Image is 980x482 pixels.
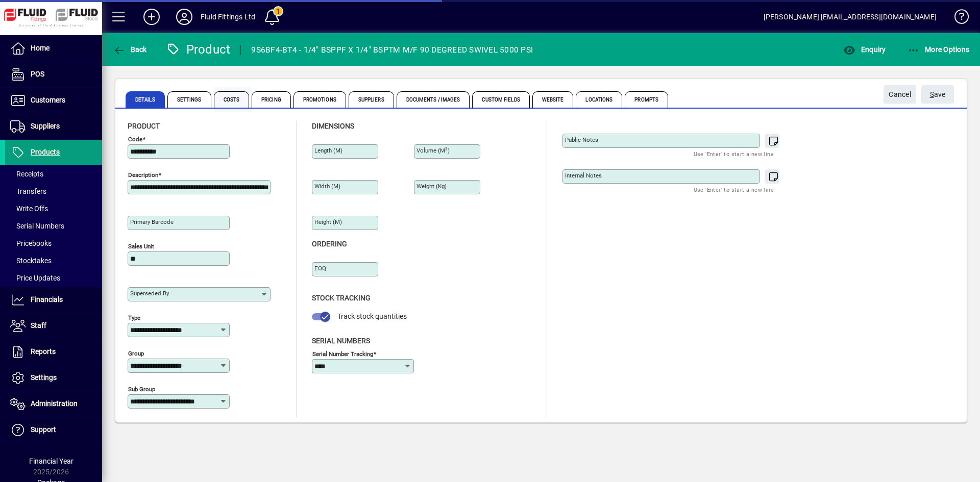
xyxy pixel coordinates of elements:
a: Serial Numbers [5,217,102,235]
div: 9S6BF4-BT4 - 1/4" BSPPF X 1/4" BSPTM M/F 90 DEGREED SWIVEL 5000 PSI [251,42,533,58]
span: Settings [31,373,57,382]
span: Serial Numbers [312,337,370,345]
span: Documents / Images [397,91,470,108]
span: Back [113,45,147,54]
a: Transfers [5,183,102,200]
mat-label: Sub group [128,386,155,393]
span: Transfers [10,187,46,195]
span: S [930,90,934,98]
mat-hint: Use 'Enter' to start a new line [694,148,774,160]
mat-label: Code [128,136,142,143]
span: Product [128,122,160,130]
span: ave [930,86,946,103]
span: Custom Fields [472,91,529,108]
span: Write Offs [10,205,48,213]
button: Back [110,40,150,59]
sup: 3 [445,146,448,151]
button: More Options [905,40,972,59]
mat-label: Height (m) [314,218,342,225]
mat-label: Width (m) [314,183,340,190]
button: Profile [168,8,201,26]
span: Locations [576,91,622,108]
mat-label: Type [128,314,140,321]
span: Suppliers [349,91,394,108]
span: Reports [31,347,56,356]
span: Costs [214,91,250,108]
span: Enquiry [843,45,886,54]
span: Promotions [293,91,346,108]
span: POS [31,70,44,78]
mat-label: Group [128,350,144,357]
span: Administration [31,399,78,408]
span: More Options [908,45,970,54]
mat-label: Weight (Kg) [416,183,447,190]
span: Prompts [625,91,668,108]
a: Stocktakes [5,252,102,269]
span: Support [31,425,56,434]
span: Financials [31,295,63,303]
span: Cancel [889,86,911,103]
span: Price Updates [10,274,60,282]
span: Suppliers [31,122,60,130]
span: Receipts [10,170,43,178]
mat-label: Primary barcode [130,218,174,225]
span: Stock Tracking [312,294,371,302]
button: Save [921,85,954,104]
a: Settings [5,365,102,391]
a: Home [5,36,102,61]
a: Support [5,417,102,443]
a: Suppliers [5,114,102,139]
mat-label: Serial Number tracking [312,350,373,357]
span: Settings [167,91,211,108]
div: Fluid Fittings Ltd [201,9,255,25]
a: Financials [5,287,102,313]
a: Receipts [5,165,102,183]
a: POS [5,62,102,87]
span: Financial Year [29,457,73,465]
mat-label: Internal Notes [565,172,602,179]
span: Pricing [252,91,291,108]
button: Enquiry [841,40,888,59]
button: Cancel [884,85,916,104]
span: Details [126,91,165,108]
span: Customers [31,96,65,104]
span: Stocktakes [10,257,52,265]
a: Customers [5,88,102,113]
a: Reports [5,339,102,365]
div: Product [166,41,231,58]
span: Products [31,148,60,156]
mat-label: Public Notes [565,136,598,143]
span: Ordering [312,240,347,248]
mat-hint: Use 'Enter' to start a new line [694,184,774,195]
span: Staff [31,321,46,329]
span: Track stock quantities [337,312,407,320]
a: Staff [5,313,102,339]
a: Knowledge Base [947,2,967,35]
mat-label: Description [128,171,158,179]
span: Website [532,91,574,108]
mat-label: Sales unit [128,243,154,250]
span: Dimensions [312,122,354,130]
span: Pricebooks [10,239,52,247]
span: Home [31,44,50,52]
mat-label: Length (m) [314,147,342,154]
app-page-header-button: Back [102,40,158,59]
a: Pricebooks [5,235,102,252]
mat-label: Superseded by [130,290,169,297]
mat-label: EOQ [314,265,326,272]
mat-label: Volume (m ) [416,147,450,154]
a: Administration [5,391,102,417]
span: Serial Numbers [10,222,64,230]
div: [PERSON_NAME] [EMAIL_ADDRESS][DOMAIN_NAME] [764,9,937,25]
a: Write Offs [5,200,102,217]
a: Price Updates [5,269,102,287]
button: Add [135,8,168,26]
